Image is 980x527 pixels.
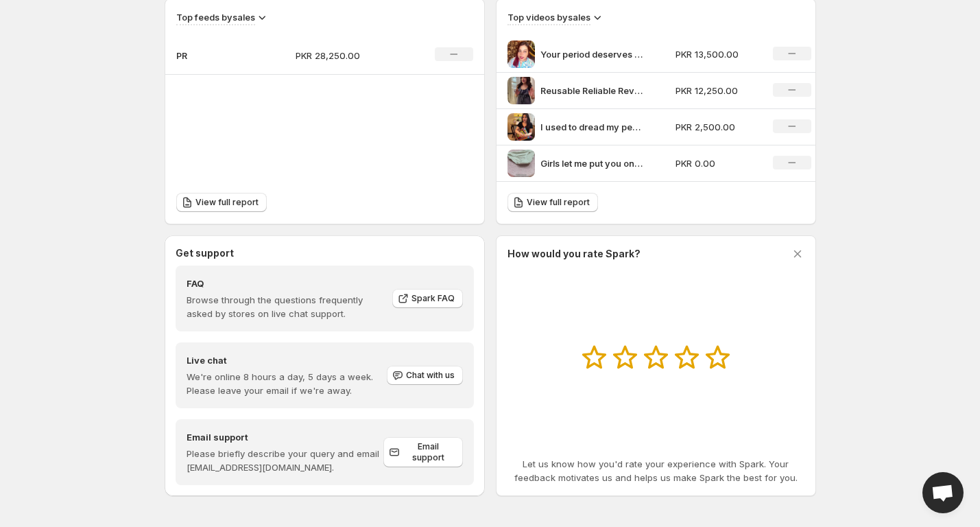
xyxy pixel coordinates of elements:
[187,293,383,320] p: Browse through the questions frequently asked by stores on live chat support.
[403,441,455,463] span: Email support
[507,150,535,177] img: Girls let me put you on to something life-changing Ive been trying out the dcareify Reusable Peri...
[392,289,463,308] a: Spark FAQ
[176,193,267,212] a: View full report
[540,120,643,134] p: I used to dread my periods rashes leaks and the constant discomfort of pads But everything change...
[507,113,535,141] img: I used to dread my periods rashes leaks and the constant discomfort of pads But everything change...
[507,40,535,68] img: Your period deserves more than stress and discomfort With Dcareify Period Panties you can move wi...
[187,447,383,474] p: Please briefly describe your query and email [EMAIL_ADDRESS][DOMAIN_NAME].
[507,193,598,212] a: View full report
[507,10,590,24] h3: Top videos by sales
[922,472,964,513] div: Open chat
[411,293,455,304] span: Spark FAQ
[296,49,393,62] p: PKR 28,250.00
[507,77,535,104] img: Reusable Reliable Revolutionary Dcareify Period Panty made with soft cotton fabric for all-day co...
[406,370,455,381] span: Chat with us
[195,197,259,208] span: View full report
[540,84,643,97] p: Reusable Reliable Revolutionary Dcareify Period Panty made with soft cotton fabric for all-day co...
[383,437,463,467] a: Email support
[676,120,756,134] p: PKR 2,500.00
[676,84,756,97] p: PKR 12,250.00
[187,430,383,444] h4: Email support
[527,197,590,208] span: View full report
[187,353,385,367] h4: Live chat
[187,277,383,290] h4: FAQ
[176,49,245,62] p: PR
[187,370,385,397] p: We're online 8 hours a day, 5 days a week. Please leave your email if we're away.
[676,47,756,61] p: PKR 13,500.00
[507,247,641,261] h3: How would you rate Spark?
[387,366,463,385] button: Chat with us
[507,457,804,484] p: Let us know how you'd rate your experience with Spark. Your feedback motivates us and helps us ma...
[540,156,643,170] p: Girls let me put you on to something life-changing Ive been trying out the dcareify Reusable Peri...
[176,10,255,24] h3: Top feeds by sales
[540,47,643,61] p: Your period deserves more than stress and discomfort With Dcareify Period Panties you can move wi...
[676,156,756,170] p: PKR 0.00
[176,246,234,260] h3: Get support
